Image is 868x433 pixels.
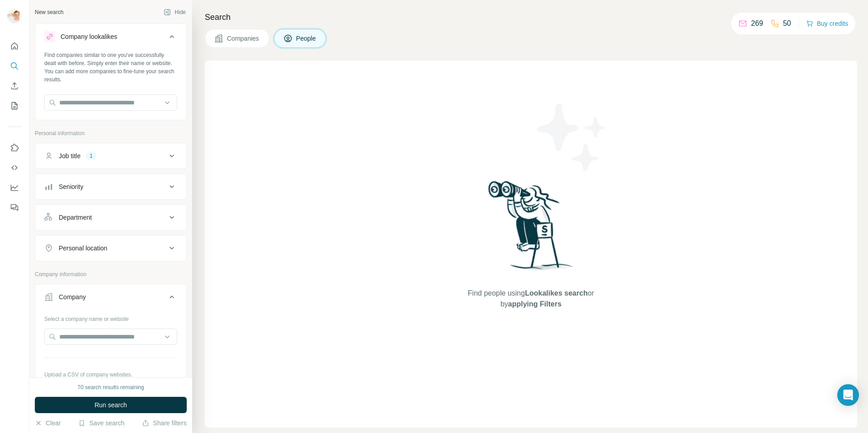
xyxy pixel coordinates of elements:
[296,34,317,43] span: People
[35,419,61,428] button: Clear
[531,97,613,178] img: Surfe Illustration - Stars
[837,384,859,406] div: Open Intercom Messenger
[7,179,22,196] button: Dashboard
[35,397,187,413] button: Run search
[7,9,22,24] img: Avatar
[59,292,86,301] div: Company
[7,98,22,114] button: My lists
[484,179,578,279] img: Surfe Illustration - Woman searching with binoculars
[59,151,80,160] div: Job title
[78,419,124,428] button: Save search
[35,270,187,278] p: Company information
[35,129,187,137] p: Personal information
[94,400,127,409] span: Run search
[35,26,186,51] button: Company lookalikes
[35,8,63,16] div: New search
[7,160,22,176] button: Use Surfe API
[59,213,92,222] div: Department
[7,140,22,156] button: Use Surfe on LinkedIn
[142,419,187,428] button: Share filters
[86,152,96,160] div: 1
[61,32,117,41] div: Company lookalikes
[806,17,848,30] button: Buy credits
[525,289,588,297] span: Lookalikes search
[35,237,186,259] button: Personal location
[157,5,192,19] button: Hide
[59,182,83,191] div: Seniority
[35,286,186,311] button: Company
[44,51,177,84] div: Find companies similar to one you've successfully dealt with before. Simply enter their name or w...
[7,58,22,74] button: Search
[227,34,260,43] span: Companies
[44,371,177,379] p: Upload a CSV of company websites.
[751,18,763,29] p: 269
[508,300,561,308] span: applying Filters
[783,18,791,29] p: 50
[35,207,186,228] button: Department
[35,145,186,167] button: Job title1
[458,288,603,310] span: Find people using or by
[205,11,857,24] h4: Search
[59,244,107,253] div: Personal location
[77,383,144,391] div: 70 search results remaining
[44,311,177,323] div: Select a company name or website
[7,38,22,54] button: Quick start
[35,176,186,198] button: Seniority
[7,78,22,94] button: Enrich CSV
[7,199,22,216] button: Feedback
